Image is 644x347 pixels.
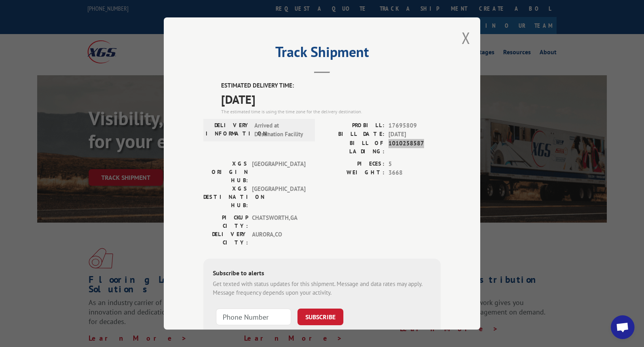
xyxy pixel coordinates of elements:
[252,230,305,246] span: AURORA , CO
[462,27,470,48] button: Close modal
[322,139,385,155] label: BILL OF LADING:
[203,213,248,230] label: PICKUP CITY:
[297,308,343,325] button: SUBSCRIBE
[221,108,441,115] div: The estimated time is using the time zone for the delivery destination.
[221,81,441,90] label: ESTIMATED DELIVERY TIME:
[213,268,431,279] div: Subscribe to alerts
[216,308,291,325] input: Phone Number
[388,121,441,130] span: 17695809
[322,168,385,177] label: WEIGHT:
[206,121,250,139] label: DELIVERY INFORMATION:
[322,121,385,130] label: PROBILL:
[611,315,635,339] div: Open chat
[388,168,441,177] span: 3668
[203,184,248,209] label: XGS DESTINATION HUB:
[322,159,385,168] label: PIECES:
[254,121,308,139] span: Arrived at Destination Facility
[252,184,305,209] span: [GEOGRAPHIC_DATA]
[203,46,441,61] h2: Track Shipment
[388,139,441,155] span: 1010258587
[252,213,305,230] span: CHATSWORTH , GA
[252,159,305,184] span: [GEOGRAPHIC_DATA]
[203,159,248,184] label: XGS ORIGIN HUB:
[388,159,441,168] span: 5
[221,90,441,108] span: [DATE]
[322,130,385,139] label: BILL DATE:
[213,279,431,297] div: Get texted with status updates for this shipment. Message and data rates may apply. Message frequ...
[203,230,248,246] label: DELIVERY CITY:
[388,130,441,139] span: [DATE]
